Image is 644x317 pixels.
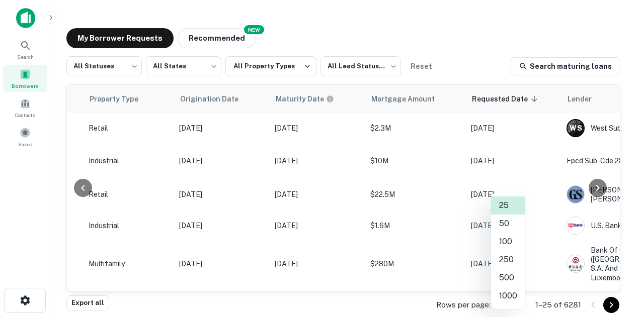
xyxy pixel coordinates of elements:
[491,269,525,287] li: 500
[491,215,525,233] li: 50
[491,287,525,305] li: 1000
[594,237,644,285] iframe: Chat Widget
[491,251,525,269] li: 250
[491,196,525,215] li: 25
[491,233,525,251] li: 100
